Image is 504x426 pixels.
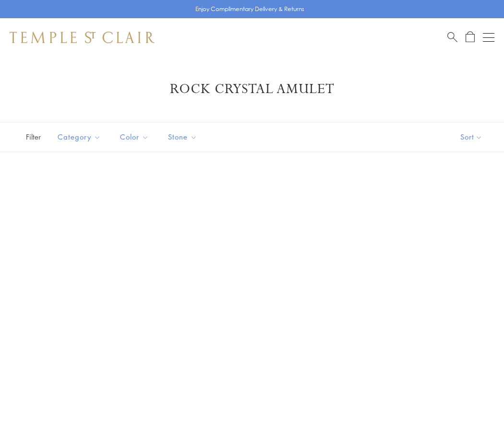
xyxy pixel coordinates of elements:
[113,126,156,148] button: Color
[24,81,480,98] h1: Rock Crystal Amulet
[447,31,457,43] a: Search
[10,32,155,43] img: Temple St. Clair
[195,4,304,14] p: Enjoy Complimentary Delivery & Returns
[439,122,504,152] button: Show sort by
[115,131,156,143] span: Color
[161,126,204,148] button: Stone
[466,31,475,43] a: Open Shopping Bag
[53,131,108,143] span: Category
[483,32,494,43] button: Open navigation
[50,126,108,148] button: Category
[163,131,204,143] span: Stone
